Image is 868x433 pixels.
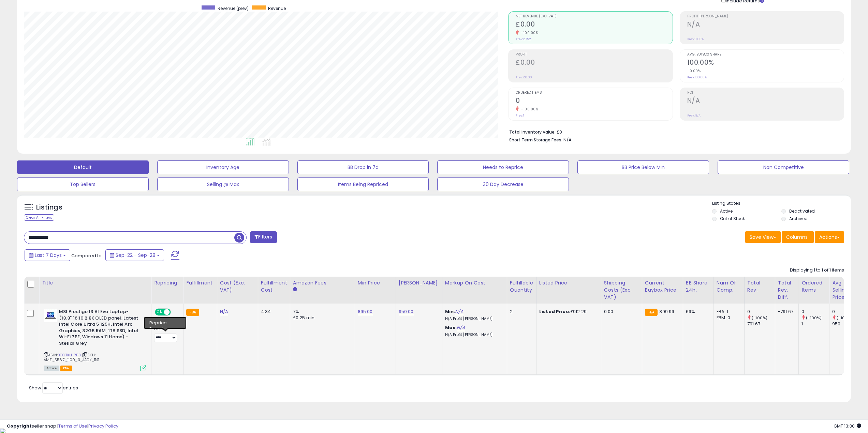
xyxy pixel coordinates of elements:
[157,160,289,174] button: Inventory Age
[516,91,672,95] span: Ordered Items
[801,309,829,315] div: 0
[832,321,860,327] div: 950
[686,309,708,315] div: 69%
[516,113,524,118] small: Prev: 1
[745,231,781,243] button: Save View
[519,30,538,35] small: -100.00%
[154,279,180,287] div: Repricing
[789,216,808,221] label: Archived
[801,321,829,327] div: 1
[687,53,844,57] span: Avg. Buybox Share
[293,315,350,321] div: £0.25 min
[687,68,701,74] small: 0.00%
[35,252,62,259] span: Last 7 Days
[71,252,103,259] span: Compared to:
[686,279,711,294] div: BB Share 24h.
[778,309,793,315] div: -791.67
[442,277,507,304] th: The percentage added to the cost of goods (COGS) that forms the calculator for Min & Max prices.
[747,309,775,315] div: 0
[516,53,672,57] span: Profit
[44,352,99,362] span: | SKU: AMZ_556.7_1100_3_JACK_1141
[577,160,709,174] button: BB Price Below Min
[834,423,861,429] span: 2025-10-6 13:30 GMT
[645,309,658,316] small: FBA
[717,309,739,315] div: FBA: 1
[156,309,164,315] span: ON
[59,309,142,348] b: MSI Prestige 13 AI Evo Laptop- (13.3" 16:10 2.8K OLED panel, Latest Intel Core Ultra 5 125H, Inte...
[832,279,857,301] div: Avg Selling Price
[261,279,287,294] div: Fulfillment Cost
[293,287,297,293] small: Amazon Fees.
[293,309,350,315] div: 7%
[157,177,289,191] button: Selling @ Max
[358,308,373,315] a: 895.00
[297,160,429,174] button: BB Drop in 7d
[687,20,844,30] h2: N/A
[516,59,672,68] h2: £0.00
[789,208,815,214] label: Deactivated
[687,37,704,41] small: Prev: 0.00%
[24,214,54,221] div: Clear All Filters
[687,97,844,106] h2: N/A
[539,308,570,315] b: Listed Price:
[250,231,277,243] button: Filters
[815,231,844,243] button: Actions
[752,315,767,321] small: (-100%)
[29,385,78,391] span: Show: entries
[445,279,504,287] div: Markup on Cost
[516,75,532,79] small: Prev: £0.00
[437,160,569,174] button: Needs to Reprice
[778,279,796,301] div: Total Rev. Diff.
[445,316,502,321] p: N/A Profit [PERSON_NAME]
[105,249,164,261] button: Sep-22 - Sep-28
[510,279,533,294] div: Fulfillable Quantity
[516,20,672,30] h2: £0.00
[445,308,455,315] b: Min:
[116,252,156,259] span: Sep-22 - Sep-28
[293,279,352,287] div: Amazon Fees
[516,97,672,106] h2: 0
[782,231,814,243] button: Columns
[604,309,637,315] div: 0.00
[563,137,572,143] span: N/A
[687,113,701,118] small: Prev: N/A
[718,160,849,174] button: Non Competitive
[220,308,228,315] a: N/A
[358,279,393,287] div: Min Price
[455,308,463,315] a: N/A
[399,279,439,287] div: [PERSON_NAME]
[509,127,839,136] li: £0
[717,279,741,294] div: Num of Comp.
[539,309,596,315] div: £912.29
[437,177,569,191] button: 30 Day Decrease
[25,249,70,261] button: Last 7 Days
[220,279,255,294] div: Cost (Exc. VAT)
[801,279,826,294] div: Ordered Items
[44,309,57,322] img: 31BAAmqeMOL._SL40_.jpg
[832,309,860,315] div: 0
[509,129,556,135] b: Total Inventory Value:
[720,208,733,214] label: Active
[786,234,808,241] span: Columns
[154,319,178,325] div: Amazon AI
[516,37,531,41] small: Prev: £792
[687,59,844,68] h2: 100.00%
[261,309,285,315] div: 4.34
[44,366,59,371] span: All listings currently available for purchase on Amazon
[747,279,772,294] div: Total Rev.
[297,177,429,191] button: Items Being Repriced
[659,308,674,315] span: 899.99
[88,423,118,429] a: Privacy Policy
[519,107,538,112] small: -100.00%
[516,15,672,18] span: Net Revenue (Exc. VAT)
[186,279,214,287] div: Fulfillment
[687,15,844,18] span: Profit [PERSON_NAME]
[445,324,457,331] b: Max:
[539,279,598,287] div: Listed Price
[806,315,822,321] small: (-100%)
[60,366,72,371] span: FBA
[510,309,531,315] div: 2
[445,333,502,337] p: N/A Profit [PERSON_NAME]
[720,216,745,221] label: Out of Stock
[58,352,81,358] a: B0CTKLHRP3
